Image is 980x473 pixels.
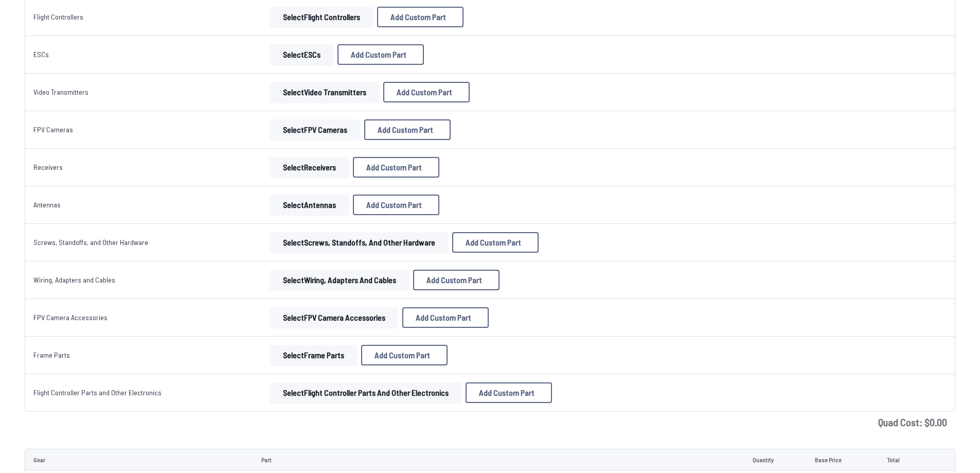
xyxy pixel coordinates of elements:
[270,82,379,102] button: SelectVideo Transmitters
[270,232,448,253] button: SelectScrews, Standoffs, and Other Hardware
[351,50,406,59] span: Add Custom Part
[479,389,534,397] span: Add Custom Part
[270,44,333,65] button: SelectESCs
[375,351,430,359] span: Add Custom Part
[268,307,400,328] a: SelectFPV Camera Accessories
[807,449,878,470] td: Base Price
[270,270,409,290] button: SelectWiring, Adapters and Cables
[366,201,422,209] span: Add Custom Part
[33,87,88,96] a: Video Transmitters
[25,412,955,432] td: Quad Cost: $ 0.00
[33,275,115,284] a: Wiring, Adapters and Cables
[33,12,83,21] a: Flight Controllers
[744,449,807,470] td: Quantity
[270,345,357,365] button: SelectFrame Parts
[416,313,471,322] span: Add Custom Part
[33,200,61,209] a: Antennas
[270,157,349,178] button: SelectReceivers
[33,351,70,359] a: Frame Parts
[268,7,375,27] a: SelectFlight Controllers
[879,449,928,470] td: Total
[268,44,335,65] a: SelectESCs
[377,7,464,27] button: Add Custom Part
[270,7,373,27] button: SelectFlight Controllers
[270,119,360,140] button: SelectFPV Cameras
[268,270,411,290] a: SelectWiring, Adapters and Cables
[268,157,351,178] a: SelectReceivers
[268,345,359,365] a: SelectFrame Parts
[268,232,450,253] a: SelectScrews, Standoffs, and Other Hardware
[452,232,539,253] button: Add Custom Part
[337,44,424,65] button: Add Custom Part
[268,82,381,102] a: SelectVideo Transmitters
[253,449,744,470] td: Part
[25,449,253,470] td: Gear
[268,195,351,215] a: SelectAntennas
[413,270,500,290] button: Add Custom Part
[426,276,482,284] span: Add Custom Part
[383,82,470,102] button: Add Custom Part
[270,195,349,215] button: SelectAntennas
[364,119,451,140] button: Add Custom Part
[361,345,448,365] button: Add Custom Part
[466,382,552,403] button: Add Custom Part
[402,307,489,328] button: Add Custom Part
[33,388,162,397] a: Flight Controller Parts and Other Electronics
[33,238,148,247] a: Screws, Standoffs, and Other Hardware
[397,88,452,96] span: Add Custom Part
[33,163,63,171] a: Receivers
[33,125,73,134] a: FPV Cameras
[270,307,398,328] button: SelectFPV Camera Accessories
[353,195,439,215] button: Add Custom Part
[268,119,362,140] a: SelectFPV Cameras
[366,163,422,171] span: Add Custom Part
[390,13,446,21] span: Add Custom Part
[33,50,49,59] a: ESCs
[466,238,521,247] span: Add Custom Part
[353,157,439,178] button: Add Custom Part
[270,382,461,403] button: SelectFlight Controller Parts and Other Electronics
[33,313,108,322] a: FPV Camera Accessories
[378,126,433,134] span: Add Custom Part
[268,382,464,403] a: SelectFlight Controller Parts and Other Electronics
